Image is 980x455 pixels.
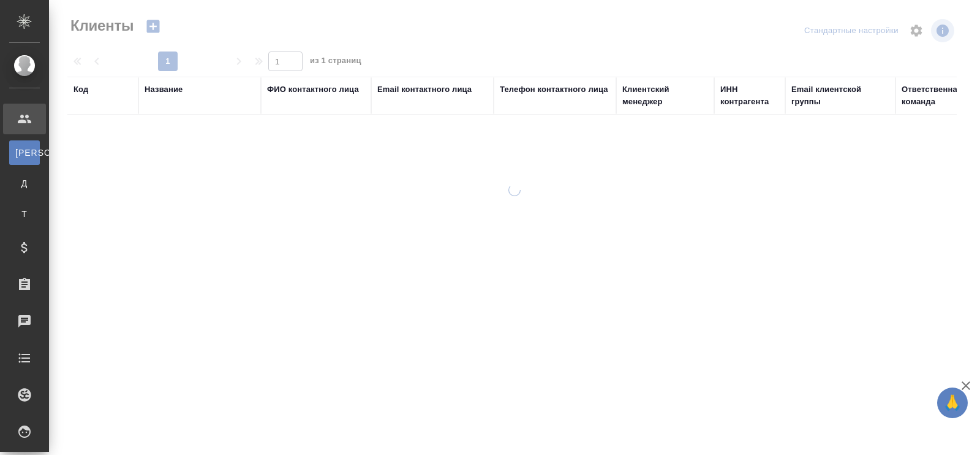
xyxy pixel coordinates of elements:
div: Email клиентской группы [791,83,889,108]
span: [PERSON_NAME] [15,147,34,159]
div: ФИО контактного лица [267,83,359,96]
div: Код [73,83,88,96]
span: Т [15,208,34,220]
button: 🙏 [937,388,968,418]
div: Клиентский менеджер [622,83,708,108]
div: Название [145,83,183,96]
span: 🙏 [942,390,963,416]
a: Т [9,202,40,226]
div: ИНН контрагента [720,83,779,108]
a: Д [9,171,40,196]
div: Телефон контактного лица [500,83,608,96]
span: Д [15,177,34,189]
a: [PERSON_NAME] [9,140,40,165]
div: Email контактного лица [377,83,472,96]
